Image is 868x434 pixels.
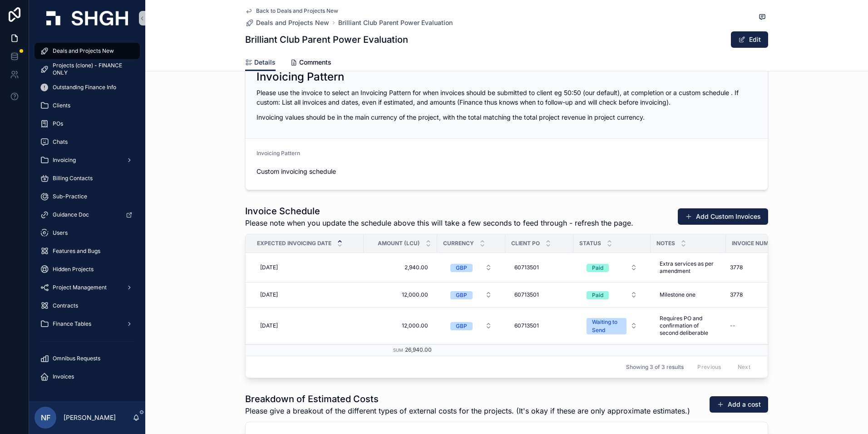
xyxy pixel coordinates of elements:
[710,396,768,413] button: Add a cost
[35,152,140,168] a: Invoicing
[35,207,140,223] a: Guidance Doc
[678,208,768,225] button: Add Custom Invoices
[35,243,140,259] a: Features and Bugs
[35,350,140,367] a: Omnibus Requests
[35,170,140,187] a: Billing Contacts
[257,240,331,247] span: Expected Invoicing Date
[732,240,779,247] span: Invoice Number
[730,322,735,329] div: --
[35,368,140,385] a: Invoices
[64,413,116,422] p: [PERSON_NAME]
[579,313,645,338] button: Select Button
[373,291,428,298] span: 12,000.00
[35,261,140,278] a: Hidden Projects
[256,167,376,176] span: Custom invoicing schedule
[245,405,690,416] span: Please give a breakout of the different types of external costs for the projects. (It's okay if t...
[29,36,145,397] div: scrollable content
[514,322,539,329] span: 60713501
[245,393,690,405] h1: Breakdown of Estimated Costs
[456,291,467,299] div: GBP
[514,264,539,271] span: 60713501
[53,355,100,362] span: Omnibus Requests
[260,291,278,298] span: [DATE]
[393,348,403,353] small: Sum
[41,412,50,423] span: NF
[579,259,645,276] button: Select Button
[256,70,344,84] h2: Invoicing Pattern
[53,320,91,328] span: Finance Tables
[260,264,278,271] span: [DATE]
[256,150,300,156] span: Invoicing Pattern
[245,7,338,15] a: Back to Deals and Projects New
[35,116,140,132] a: POs
[731,31,768,48] button: Edit
[53,47,114,55] span: Deals and Projects New
[443,240,474,247] span: Currency
[53,373,74,380] span: Invoices
[511,240,540,247] span: Client PO
[53,175,93,182] span: Billing Contacts
[656,240,675,247] span: Notes
[35,61,140,77] a: Projects (clone) - FINANCE ONLY
[592,264,603,272] div: Paid
[373,322,428,329] span: 12,000.00
[443,318,499,334] button: Select Button
[53,247,100,255] span: Features and Bugs
[443,259,499,276] button: Select Button
[35,79,140,96] a: Outstanding Finance Info
[405,346,432,353] span: 26,940.00
[245,54,276,71] a: Details
[730,291,743,298] span: 3778
[35,134,140,150] a: Chats
[35,43,140,59] a: Deals and Projects New
[626,363,684,371] span: Showing 3 of 3 results
[53,156,76,164] span: Invoicing
[660,315,717,337] span: Requires PO and confirmation of second deliberable
[579,240,601,247] span: Status
[46,11,128,25] img: App logo
[260,322,278,329] span: [DATE]
[592,291,603,299] div: Paid
[378,240,420,247] span: Amount (LCU)
[35,188,140,205] a: Sub-Practice
[338,18,453,27] a: Brilliant Club Parent Power Evaluation
[35,279,140,296] a: Project Management
[254,58,276,67] span: Details
[456,264,467,272] div: GBP
[245,33,408,46] h1: Brilliant Club Parent Power Evaluation
[514,291,539,298] span: 60713501
[35,298,140,314] a: Contracts
[53,62,131,76] span: Projects (clone) - FINANCE ONLY
[443,287,499,303] button: Select Button
[256,88,757,107] p: Please use the invoice to select an Invoicing Pattern for when invoices should be submitted to cl...
[53,120,63,127] span: POs
[660,291,695,298] span: Milestone one
[35,316,140,332] a: Finance Tables
[53,229,68,237] span: Users
[290,54,331,72] a: Comments
[579,287,645,303] button: Select Button
[373,264,428,271] span: 2,940.00
[53,284,107,291] span: Project Management
[256,18,329,27] span: Deals and Projects New
[53,102,70,109] span: Clients
[35,97,140,114] a: Clients
[256,7,338,15] span: Back to Deals and Projects New
[53,266,94,273] span: Hidden Projects
[53,302,78,309] span: Contracts
[53,84,116,91] span: Outstanding Finance Info
[660,260,717,275] span: Extra services as per amendment
[256,112,757,122] p: Invoicing values should be in the main currency of the project, with the total matching the total...
[245,18,329,27] a: Deals and Projects New
[53,211,89,218] span: Guidance Doc
[299,58,331,67] span: Comments
[592,318,621,334] div: Waiting to Send
[245,205,633,217] h1: Invoice Schedule
[53,193,87,200] span: Sub-Practice
[53,138,68,146] span: Chats
[730,264,743,271] span: 3778
[456,322,467,330] div: GBP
